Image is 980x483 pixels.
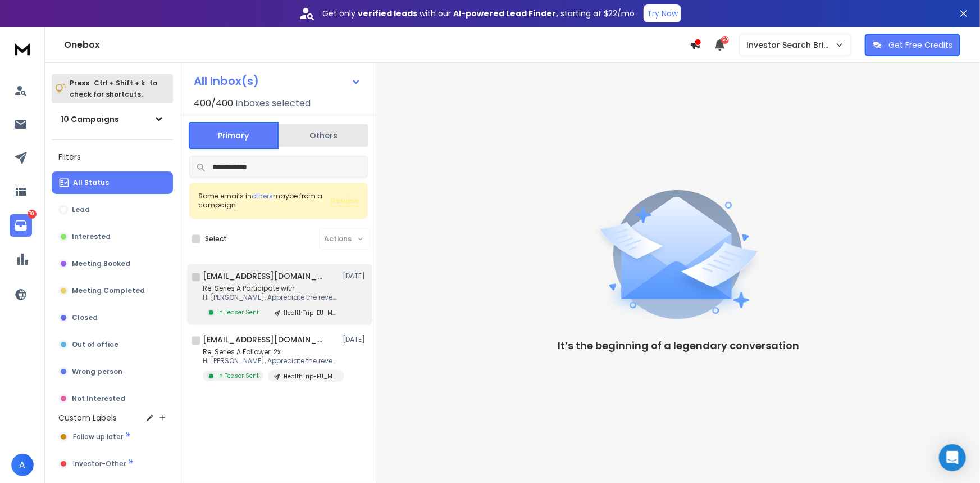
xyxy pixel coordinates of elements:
p: [DATE] [343,335,368,344]
p: 70 [28,210,37,219]
button: Primary [189,122,279,149]
p: Try Now [647,8,678,19]
button: Others [279,123,368,148]
button: Closed [52,306,173,329]
button: All Inbox(s) [185,70,370,92]
div: Open Intercom Messenger [939,444,966,471]
p: HealthTrip-EU_MENA_Afr 3 [284,309,338,317]
p: In Teaser Sent [217,308,259,317]
p: All Status [73,178,109,187]
span: Ctrl + Shift + k [92,76,147,89]
button: Meeting Booked [52,252,173,275]
span: 50 [721,36,729,44]
span: others [252,191,273,201]
h3: Custom Labels [58,412,117,423]
h1: [EMAIL_ADDRESS][DOMAIN_NAME] [203,334,326,345]
p: Re: Series A Follower: 2x [203,347,338,356]
div: Some emails in maybe from a campaign [198,192,331,210]
button: A [11,454,34,476]
p: In Teaser Sent [217,372,259,380]
button: Out of office [52,333,173,356]
p: Investor Search Brillwood [746,39,835,51]
p: Not Interested [72,394,125,403]
p: Hi [PERSON_NAME], Appreciate the revert. Sure! Please [203,293,338,302]
p: Get only with our starting at $22/mo [322,8,635,19]
h1: 10 Campaigns [61,114,119,125]
p: It’s the beginning of a legendary conversation [558,338,800,354]
h3: Inboxes selected [235,97,311,110]
h1: [EMAIL_ADDRESS][DOMAIN_NAME] [203,270,326,282]
button: Follow up later [52,426,173,448]
p: HealthTrip-EU_MENA_Afr 3 [284,372,338,381]
span: 400 / 400 [194,97,233,110]
p: Meeting Booked [72,259,130,268]
p: [DATE] [343,272,368,281]
img: logo [11,38,34,59]
p: Get Free Credits [888,39,952,51]
button: Wrong person [52,360,173,383]
span: Investor-Other [73,459,126,468]
strong: AI-powered Lead Finder, [453,8,558,19]
button: Interested [52,225,173,248]
p: Lead [72,205,90,214]
strong: verified leads [358,8,417,19]
span: Follow up later [73,432,123,441]
p: Wrong person [72,367,122,376]
button: Investor-Other [52,453,173,475]
p: Closed [72,313,98,322]
h1: Onebox [64,38,690,52]
button: All Status [52,171,173,194]
h3: Filters [52,149,173,165]
p: Out of office [72,340,118,349]
button: Review [331,195,359,206]
a: 70 [10,214,32,237]
p: Hi [PERSON_NAME], Appreciate the revert. Sure! Please [203,356,338,365]
p: Re: Series A Participate with [203,284,338,293]
p: Interested [72,232,111,241]
p: Press to check for shortcuts. [70,78,157,100]
button: Get Free Credits [865,34,960,56]
button: Try Now [644,4,681,22]
label: Select [205,234,227,243]
button: Meeting Completed [52,279,173,302]
button: 10 Campaigns [52,108,173,130]
button: Lead [52,198,173,221]
button: Not Interested [52,387,173,410]
p: Meeting Completed [72,286,145,295]
h1: All Inbox(s) [194,75,259,87]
